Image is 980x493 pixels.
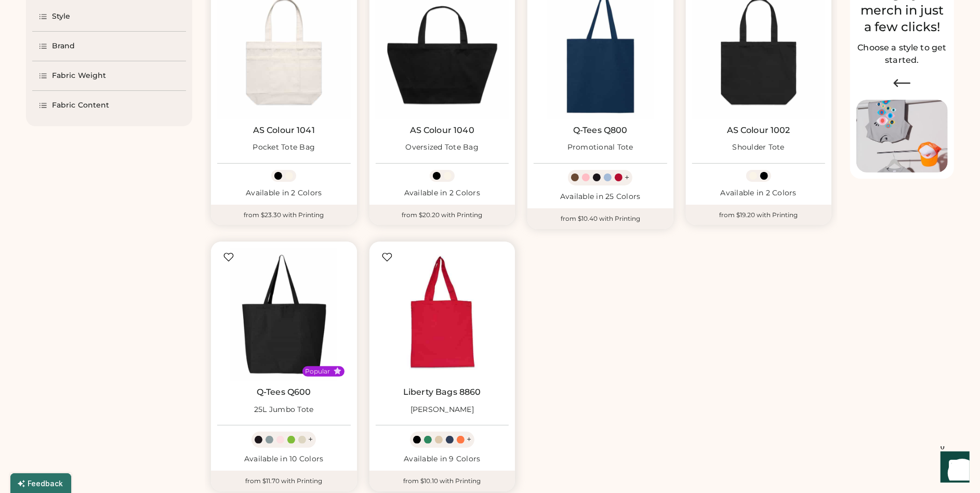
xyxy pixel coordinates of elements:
[52,41,75,51] div: Brand
[308,434,313,445] div: +
[306,367,330,376] div: Popular
[467,434,471,445] div: +
[369,471,515,491] div: from $10.10 with Printing
[217,248,351,381] img: Q-Tees Q600 25L Jumbo Tote
[856,100,948,173] img: Image of Lisa Congdon Eye Print on T-Shirt and Hat
[403,387,481,397] a: Liberty Bags 8860
[931,446,975,491] iframe: Front Chat
[406,142,479,153] div: Oversized Tote Bag
[217,188,351,198] div: Available in 2 Colors
[254,405,314,415] div: 25L Jumbo Tote
[211,205,357,225] div: from $23.30 with Printing
[573,125,628,136] a: Q-Tees Q800
[52,100,109,111] div: Fabric Content
[52,11,71,22] div: Style
[217,454,351,464] div: Available in 10 Colors
[211,471,357,491] div: from $11.70 with Printing
[733,142,785,153] div: Shoulder Tote
[625,172,629,183] div: +
[52,71,106,81] div: Fabric Weight
[253,142,315,153] div: Pocket Tote Bag
[410,405,474,415] div: [PERSON_NAME]
[376,248,509,381] img: Liberty Bags 8860 Nicole Tote
[686,205,832,225] div: from $19.20 with Printing
[527,208,673,229] div: from $10.40 with Printing
[376,454,509,464] div: Available in 9 Colors
[334,367,341,375] button: Popular Style
[369,205,515,225] div: from $20.20 with Printing
[534,192,667,202] div: Available in 25 Colors
[376,188,509,198] div: Available in 2 Colors
[253,125,315,136] a: AS Colour 1041
[410,125,474,136] a: AS Colour 1040
[257,387,311,397] a: Q-Tees Q600
[856,42,948,66] h2: Choose a style to get started.
[692,188,826,198] div: Available in 2 Colors
[567,142,633,153] div: Promotional Tote
[727,125,790,136] a: AS Colour 1002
